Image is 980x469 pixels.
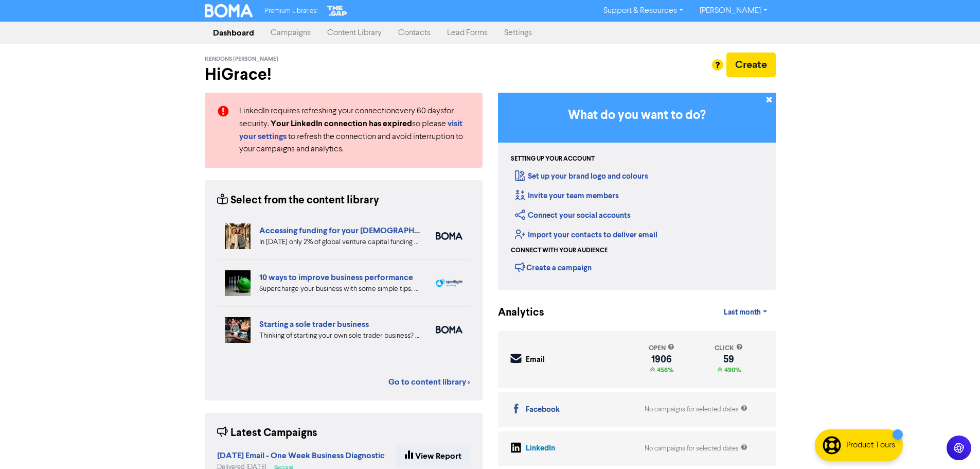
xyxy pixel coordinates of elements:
[722,366,741,374] span: 490%
[515,191,619,201] a: Invite your team members
[645,444,747,454] div: No campaigns for selected dates
[205,4,253,18] img: BOMA Logo
[649,343,674,353] div: open
[691,3,775,19] a: [PERSON_NAME]
[515,259,592,275] div: Create a campaign
[715,343,743,353] div: click
[390,23,439,43] a: Contacts
[595,3,691,19] a: Support & Resources
[511,246,608,255] div: Connect with your audience
[259,272,413,283] a: 10 ways to improve business performance
[231,105,478,155] div: LinkedIn requires refreshing your connection every 60 days for security. so please to refresh the...
[205,65,483,84] h2: Hi Grace !
[526,443,555,455] div: LinkedIn
[239,120,462,141] a: visit your settings
[649,355,674,363] div: 1906
[259,225,510,236] a: Accessing funding for your [DEMOGRAPHIC_DATA]-led businesses
[259,319,369,329] a: Starting a sole trader business
[511,154,595,164] div: Setting up your account
[436,232,462,240] img: boma
[217,193,379,209] div: Select from the content library
[326,4,348,18] img: The Gap
[319,23,390,43] a: Content Library
[496,23,540,43] a: Settings
[262,23,319,43] a: Campaigns
[259,284,420,294] div: Supercharge your business with some simple tips. Eliminate distractions & bad customers, get a pl...
[655,366,673,374] span: 456%
[388,376,470,388] a: Go to content library >
[526,404,560,416] div: Facebook
[715,355,743,363] div: 59
[436,279,462,287] img: spotlight
[716,302,775,323] a: Last month
[526,354,545,366] div: Email
[724,308,761,317] span: Last month
[439,23,496,43] a: Lead Forms
[513,108,760,123] h3: What do you want to do?
[217,452,385,460] a: [DATE] Email - One Week Business Diagnostic
[929,420,980,469] iframe: Chat Widget
[726,53,776,77] button: Create
[217,425,317,441] div: Latest Campaigns
[259,331,420,341] div: Thinking of starting your own sole trader business? The Sole Trader Toolkit from the Ministry of ...
[498,93,776,290] div: Getting Started in BOMA
[515,171,648,181] a: Set up your brand logo and colours
[271,118,412,129] strong: Your LinkedIn connection has expired
[205,23,262,43] a: Dashboard
[515,211,631,220] a: Connect your social accounts
[217,450,385,461] strong: [DATE] Email - One Week Business Diagnostic
[515,230,657,240] a: Import your contacts to deliver email
[205,56,278,63] span: Kendons [PERSON_NAME]
[265,8,317,14] span: Premium Libraries:
[259,237,420,248] div: In 2024 only 2% of global venture capital funding went to female-only founding teams. We highligh...
[396,445,470,467] a: View Report
[645,405,747,414] div: No campaigns for selected dates
[498,305,531,321] div: Analytics
[436,326,462,334] img: boma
